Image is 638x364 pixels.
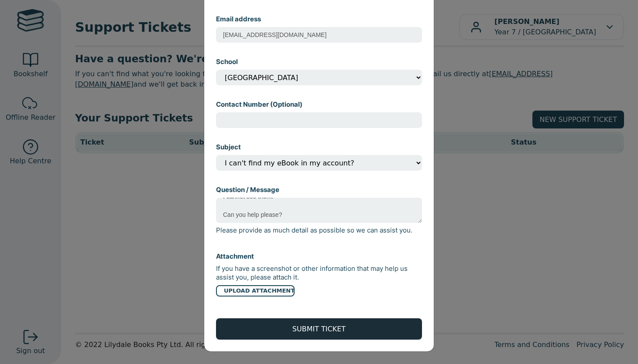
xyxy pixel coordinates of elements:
[216,143,241,152] label: Subject
[216,252,422,261] p: Attachment
[216,57,238,66] label: School
[216,226,422,235] p: Please provide as much detail as possible so we can assist you.
[216,100,302,109] label: Contact Number (Optional)
[216,185,279,194] label: Question / Message
[216,264,422,282] p: If you have a screenshot or other information that may help us assist you, please attach it.
[216,15,261,24] label: Email address
[216,318,422,340] button: SUBMIT TICKET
